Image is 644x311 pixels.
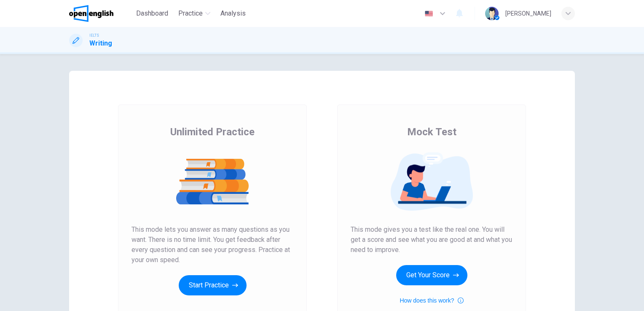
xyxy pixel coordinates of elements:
span: This mode lets you answer as many questions as you want. There is no time limit. You get feedback... [131,225,293,265]
button: Get Your Score [396,265,467,285]
a: OpenEnglish logo [69,5,133,22]
button: Analysis [217,6,249,21]
button: Start Practice [179,275,247,295]
button: How does this work? [400,295,463,306]
span: Analysis [220,8,246,19]
span: IELTS [89,32,99,38]
h1: Writing [89,38,112,48]
span: This mode gives you a test like the real one. You will get a score and see what you are good at a... [351,225,513,255]
span: Mock Test [407,125,456,139]
div: [PERSON_NAME] [505,8,551,19]
button: Dashboard [133,6,172,21]
button: Practice [175,6,214,21]
img: en [424,11,434,17]
img: Profile picture [485,7,499,20]
span: Practice [178,8,203,19]
span: Unlimited Practice [170,125,255,139]
img: OpenEnglish logo [69,5,113,22]
span: Dashboard [136,8,168,19]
